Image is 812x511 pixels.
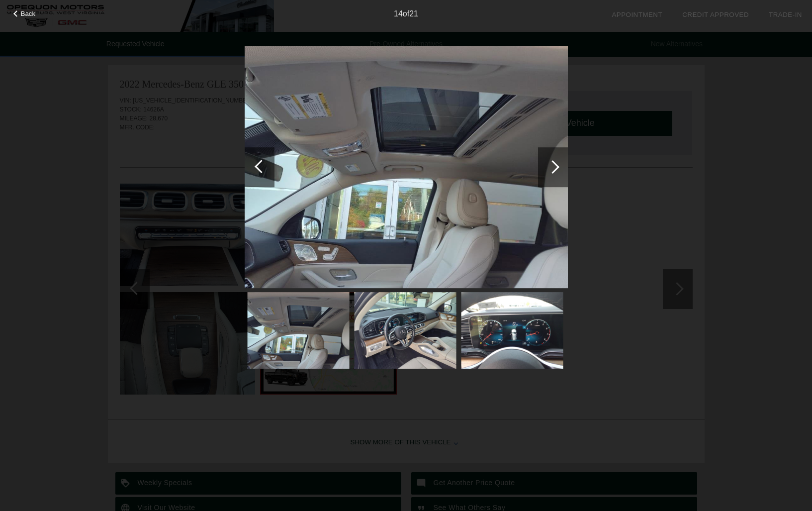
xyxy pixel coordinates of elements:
a: Trade-In [769,11,802,18]
span: Back [21,10,36,17]
span: 21 [409,9,418,18]
img: 15.jpg [354,292,456,369]
a: Appointment [612,11,662,18]
span: 14 [394,9,403,18]
img: 14.jpg [245,46,568,289]
a: Credit Approved [682,11,749,18]
img: 16.jpg [461,292,563,369]
img: 14.jpg [247,292,349,369]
